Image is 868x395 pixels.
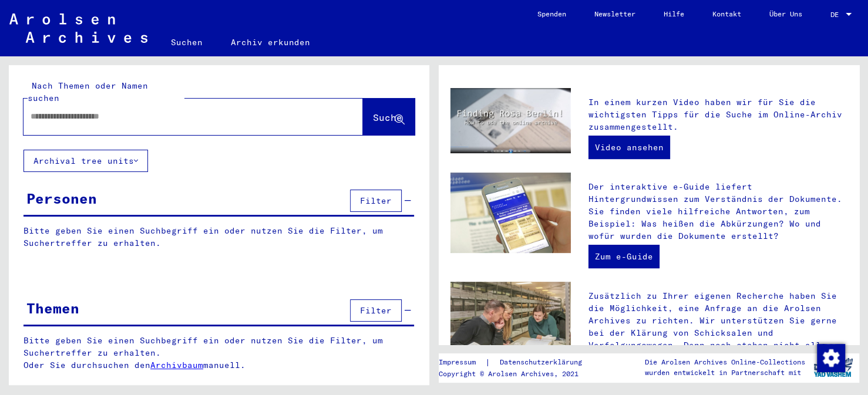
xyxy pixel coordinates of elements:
[26,188,97,209] div: Personen
[450,88,571,154] img: video.jpg
[439,369,596,379] p: Copyright © Arolsen Archives, 2021
[439,356,485,369] a: Impressum
[350,299,402,322] button: Filter
[363,99,415,135] button: Suche
[588,96,847,133] p: In einem kurzen Video haben wir für Sie die wichtigsten Tipps für die Suche im Online-Archiv zusa...
[23,150,148,172] button: Archival tree units
[23,225,414,249] p: Bitte geben Sie einen Suchbegriff ein oder nutzen Sie die Filter, um Suchertreffer zu erhalten.
[360,305,392,316] span: Filter
[350,190,402,212] button: Filter
[150,360,203,370] a: Archivbaum
[811,353,855,382] img: yv_logo.png
[830,11,843,19] span: DE
[9,13,147,43] img: Arolsen_neg.svg
[490,356,596,369] a: Datenschutzerklärung
[645,367,805,378] p: wurden entwickelt in Partnerschaft mit
[26,298,79,319] div: Themen
[450,173,571,253] img: eguide.jpg
[360,195,392,206] span: Filter
[588,136,670,159] a: Video ansehen
[588,181,847,242] p: Der interaktive e-Guide liefert Hintergrundwissen zum Verständnis der Dokumente. Sie finden viele...
[28,80,148,103] mat-label: Nach Themen oder Namen suchen
[450,282,571,362] img: inquiries.jpg
[817,344,845,372] img: Zustimmung ändern
[23,335,415,372] p: Bitte geben Sie einen Suchbegriff ein oder nutzen Sie die Filter, um Suchertreffer zu erhalten. O...
[157,28,217,56] a: Suchen
[588,245,660,268] a: Zum e-Guide
[439,356,596,369] div: |
[816,343,845,372] div: Zustimmung ändern
[645,357,805,367] p: Die Arolsen Archives Online-Collections
[373,112,402,123] span: Suche
[217,28,324,56] a: Archiv erkunden
[588,290,847,364] p: Zusätzlich zu Ihrer eigenen Recherche haben Sie die Möglichkeit, eine Anfrage an die Arolsen Arch...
